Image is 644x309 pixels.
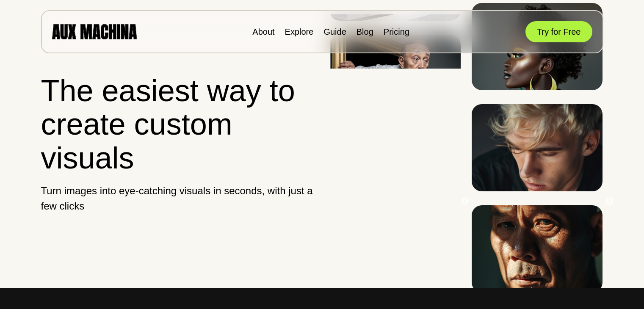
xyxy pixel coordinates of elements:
[461,197,469,206] button: Previous
[525,21,592,42] button: Try for Free
[52,24,137,39] img: AUX MACHINA
[285,27,314,36] a: Explore
[357,27,373,36] a: Blog
[384,27,409,36] a: Pricing
[605,197,614,206] button: Next
[472,205,603,292] img: Image
[41,74,315,175] h1: The easiest way to create custom visuals
[323,27,346,36] a: Guide
[41,183,315,214] p: Turn images into eye-catching visuals in seconds, with just a few clicks
[472,104,603,191] img: Image
[252,27,274,36] a: About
